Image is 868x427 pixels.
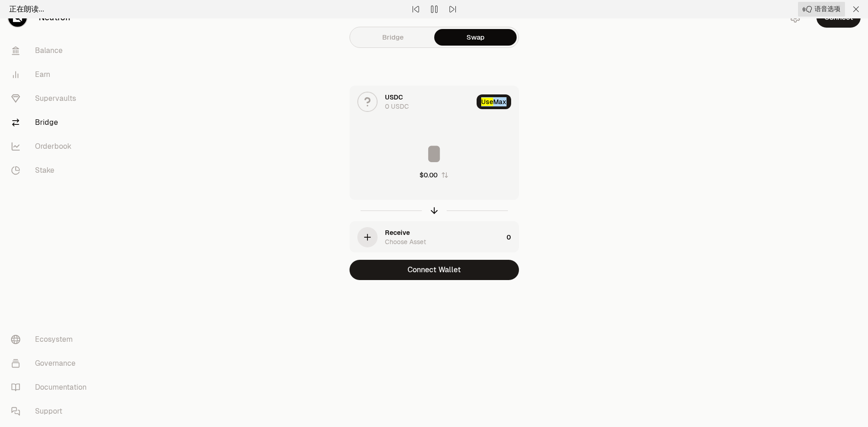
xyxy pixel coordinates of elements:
[481,98,493,106] msreadoutspan: Use
[408,2,423,17] div: 阅读上一段
[352,29,434,46] a: Bridge
[4,63,99,87] a: Earn
[4,351,99,375] a: Governance
[815,5,840,13] span: 语音选项
[419,170,449,180] button: $0.00
[350,222,518,253] button: ReceiveChoose Asset0
[445,2,460,17] div: 阅读下一段
[350,222,503,253] div: ReceiveChoose Asset
[385,102,409,111] div: 0 USDC
[350,86,473,117] div: USDC0 USDC
[4,111,99,135] a: Bridge
[4,375,99,399] a: Documentation
[385,228,410,237] div: Receive
[434,29,517,46] a: Swap
[507,222,518,253] div: 0
[4,135,99,158] a: Orderbook
[4,399,99,423] a: Support
[849,2,863,17] div: 关闭大声朗读
[385,237,426,246] div: Choose Asset
[4,39,99,63] a: Balance
[385,93,403,102] div: USDC
[4,87,99,111] a: Supervaults
[4,328,99,351] a: Ecosystem
[477,94,511,109] button: UseMax
[798,2,845,17] div: 语音选项
[350,260,519,280] button: Connect Wallet
[4,158,99,182] a: Stake
[481,97,507,106] msreadoutspan: Max
[419,170,437,180] div: $0.00
[427,2,442,17] div: 暂停大声朗读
